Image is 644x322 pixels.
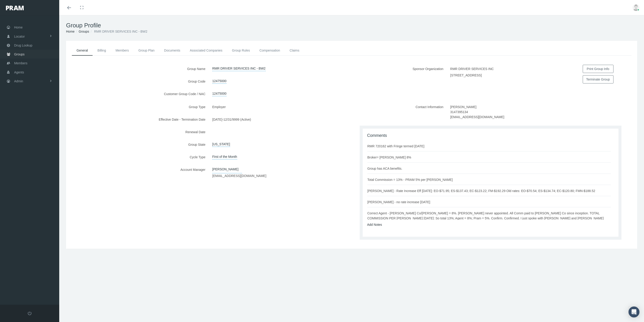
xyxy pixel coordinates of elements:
[212,166,242,173] a: [PERSON_NAME]
[6,6,24,10] img: PRAM_20_x_78.png
[367,188,600,193] div: [PERSON_NAME] - Rate Increase Eff [DATE]: EO-$71.95; ES-$137.43; EC-$123.22; FM-$192.29 Old rates...
[159,45,185,55] a: Documents
[583,75,613,83] button: Terminate Group
[367,155,416,160] div: Broker= [PERSON_NAME] 8%
[367,211,611,226] div: Correct Agent - [PERSON_NAME] Co/[PERSON_NAME] = 8%. [PERSON_NAME] never appointed. All Comm paid...
[134,45,159,55] a: Group Plan
[66,65,209,73] label: Group Name
[14,68,24,77] span: Agents
[185,45,227,55] a: Associated Companies
[633,4,639,11] img: user-placeholder.jpg
[14,32,25,41] span: Locator
[223,115,239,123] label: 12/31/9999
[450,73,482,78] label: [STREET_ADDRESS]
[66,77,209,85] label: Group Code
[66,140,209,148] label: Group State
[583,65,613,73] button: Print Group Info
[212,173,266,178] label: [EMAIL_ADDRESS][DOMAIN_NAME]
[79,30,89,33] a: Groups
[66,103,209,111] label: Group Type
[367,177,457,182] div: Total Commission = 13% - PRAM 5% per [PERSON_NAME]
[14,23,23,32] span: Home
[66,30,74,33] a: Home
[14,50,25,59] span: Groups
[72,45,93,56] a: General
[212,153,237,159] span: First of the Month
[352,65,447,86] label: Sponsor Organization
[66,166,209,180] label: Account Manager
[66,90,209,98] label: Customer Group Code / NAC
[212,65,266,71] a: RMR DRIVER SERVICES INC - BW2
[255,45,285,55] a: Compensation
[66,22,637,29] h1: Group Profile
[367,144,429,149] div: RMR 720162 with Fringe termed [DATE]
[212,77,226,84] a: 12475000
[209,115,352,123] div: -
[66,128,209,136] label: Renewal Date
[212,90,226,96] a: 12475000
[14,77,23,86] span: Admin
[367,200,435,205] div: [PERSON_NAME] - no rate increase [DATE]
[240,115,254,123] label: (Active)
[450,114,504,119] label: [EMAIL_ADDRESS][DOMAIN_NAME]
[66,153,209,161] label: Cycle Type
[212,140,230,147] a: [US_STATE]
[93,45,111,55] a: Billing
[14,41,32,50] span: Drug Lookup
[629,306,639,317] div: Open Intercom Messenger
[66,115,209,123] label: Effective Date - Termination Date
[367,166,407,171] div: Group has ACA benefits.
[14,59,27,68] span: Members
[352,103,447,121] label: Contact Information
[212,115,222,123] label: [DATE]
[227,45,255,55] a: Group Rules
[367,223,382,226] a: Add Notes
[450,109,468,114] label: 3147395134
[367,133,614,138] h1: Comments
[111,45,133,55] a: Members
[450,65,497,73] label: RMR DRIVER SERVICES INC
[94,30,147,33] span: RMR DRIVER SERVICES INC - BW2
[285,45,304,55] a: Claims
[450,103,480,109] label: [PERSON_NAME]
[212,103,229,111] label: Employer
